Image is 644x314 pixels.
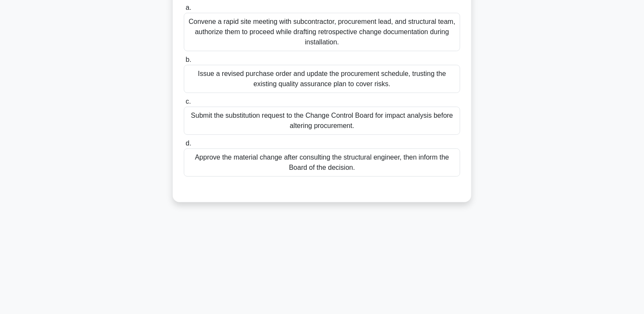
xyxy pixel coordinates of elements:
[186,98,191,105] span: c.
[184,148,460,177] div: Approve the material change after consulting the structural engineer, then inform the Board of th...
[186,4,191,11] span: a.
[184,13,460,51] div: Convene a rapid site meeting with subcontractor, procurement lead, and structural team, authorize...
[184,107,460,135] div: Submit the substitution request to the Change Control Board for impact analysis before altering p...
[186,140,191,147] span: d.
[186,56,191,63] span: b.
[184,65,460,93] div: Issue a revised purchase order and update the procurement schedule, trusting the existing quality...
